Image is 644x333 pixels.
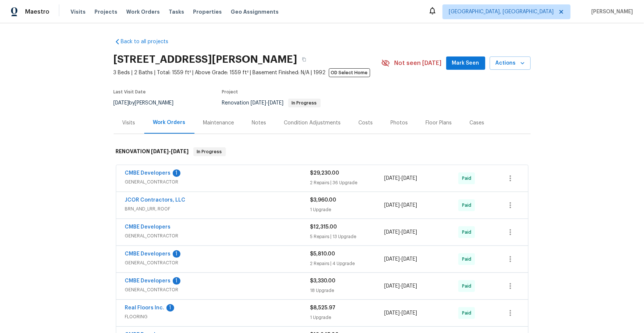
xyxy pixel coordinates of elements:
[125,171,171,176] a: CMBE Developers
[151,149,189,154] span: -
[402,203,417,208] span: [DATE]
[384,257,400,262] span: [DATE]
[114,90,146,94] span: Last Visit Date
[310,287,385,294] div: 18 Upgrade
[384,202,417,209] span: -
[193,8,222,16] span: Properties
[125,205,310,213] span: BRN_AND_LRR, ROOF
[125,259,310,267] span: GENERAL_CONTRACTOR
[289,101,320,105] span: In Progress
[114,69,381,76] span: 3 Beds | 2 Baths | Total: 1559 ft² | Above Grade: 1559 ft² | Basement Finished: N/A | 1992
[384,176,400,181] span: [DATE]
[310,224,337,230] span: $12,315.00
[222,100,321,106] span: Renovation
[126,8,160,16] span: Work Orders
[310,179,385,186] div: 2 Repairs | 36 Upgrade
[402,176,417,181] span: [DATE]
[588,8,633,16] span: [PERSON_NAME]
[251,100,284,106] span: -
[166,304,174,312] div: 1
[94,8,117,16] span: Projects
[251,100,266,106] span: [DATE]
[25,8,49,16] span: Maestro
[114,99,183,107] div: by [PERSON_NAME]
[125,278,171,284] a: CMBE Developers
[402,230,417,235] span: [DATE]
[462,229,474,236] span: Paid
[329,68,370,77] span: OD Select Home
[462,202,474,209] span: Paid
[125,305,165,310] a: Real Floors Inc.
[395,59,442,67] span: Not seen [DATE]
[123,119,135,127] div: Visits
[114,140,531,164] div: RENOVATION [DATE]-[DATE]In Progress
[384,203,400,208] span: [DATE]
[116,147,189,156] h6: RENOVATION
[222,90,238,94] span: Project
[284,119,341,127] div: Condition Adjustments
[171,149,189,154] span: [DATE]
[426,119,452,127] div: Floor Plans
[125,313,310,320] span: FLOORING
[384,310,400,316] span: [DATE]
[114,38,185,45] a: Back to all projects
[384,309,417,317] span: -
[153,119,186,126] div: Work Orders
[194,148,225,155] span: In Progress
[173,277,180,285] div: 1
[252,119,266,127] div: Notes
[446,56,485,70] button: Mark Seen
[231,8,279,16] span: Geo Assignments
[359,119,373,127] div: Costs
[490,56,531,70] button: Actions
[125,251,171,257] a: CMBE Developers
[391,119,408,127] div: Photos
[384,229,417,236] span: -
[151,149,169,154] span: [DATE]
[310,260,385,267] div: 2 Repairs | 4 Upgrade
[125,178,310,186] span: GENERAL_CONTRACTOR
[449,8,554,16] span: [GEOGRAPHIC_DATA], [GEOGRAPHIC_DATA]
[470,119,485,127] div: Cases
[114,100,129,106] span: [DATE]
[452,59,479,68] span: Mark Seen
[402,284,417,289] span: [DATE]
[462,309,474,317] span: Paid
[384,230,400,235] span: [DATE]
[310,171,340,176] span: $29,230.00
[297,53,311,66] button: Copy Address
[402,257,417,262] span: [DATE]
[310,206,385,213] div: 1 Upgrade
[125,198,186,203] a: JCOR Contractors, LLC
[384,255,417,263] span: -
[310,233,385,240] div: 5 Repairs | 13 Upgrade
[125,286,310,293] span: GENERAL_CONTRACTOR
[462,282,474,290] span: Paid
[114,56,297,63] h2: [STREET_ADDRESS][PERSON_NAME]
[173,250,180,258] div: 1
[402,310,417,316] span: [DATE]
[496,59,525,68] span: Actions
[310,278,336,284] span: $3,330.00
[268,100,284,106] span: [DATE]
[310,314,385,321] div: 1 Upgrade
[203,119,234,127] div: Maintenance
[462,175,474,182] span: Paid
[310,251,335,257] span: $5,810.00
[384,284,400,289] span: [DATE]
[462,255,474,263] span: Paid
[173,169,180,177] div: 1
[125,232,310,240] span: GENERAL_CONTRACTOR
[310,198,337,203] span: $3,960.00
[310,305,336,310] span: $8,525.97
[169,9,184,14] span: Tasks
[384,175,417,182] span: -
[125,224,171,230] a: CMBE Developers
[384,282,417,290] span: -
[70,8,86,16] span: Visits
